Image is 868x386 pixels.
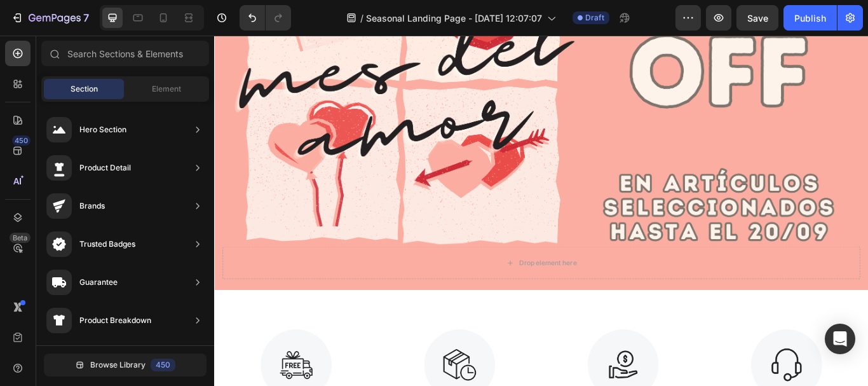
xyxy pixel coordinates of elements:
div: Product Breakdown [79,314,151,327]
div: Beta [10,233,31,243]
button: Publish [783,5,837,31]
div: Trusted Badges [79,238,135,251]
div: Brands [79,200,105,212]
span: Section [71,83,98,95]
span: Browse Library [90,359,146,371]
div: Hero Section [79,123,126,136]
input: Search Sections & Elements [41,41,209,66]
div: Undo/Redo [240,5,291,31]
div: Guarantee [79,276,118,289]
span: Save [747,13,768,24]
span: Draft [585,12,604,24]
span: / [360,11,363,25]
button: Browse Library450 [44,354,207,376]
div: Drop element here [355,260,423,270]
p: 7 [83,10,89,25]
button: 7 [5,5,95,31]
span: Seasonal Landing Page - [DATE] 12:07:07 [366,11,542,25]
div: 450 [151,359,175,371]
span: Element [152,83,181,95]
div: Open Intercom Messenger [825,324,855,354]
button: Save [736,5,778,31]
div: 450 [12,135,31,146]
div: Publish [794,11,826,25]
iframe: Design area [214,36,868,386]
div: Product Detail [79,162,131,174]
